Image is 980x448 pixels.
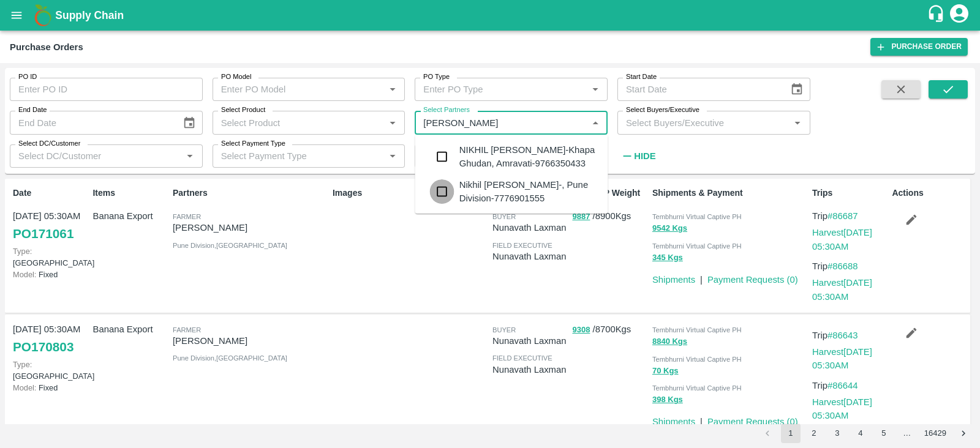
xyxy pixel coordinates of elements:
[785,78,809,101] button: Choose date
[812,187,887,200] p: Trips
[492,213,516,220] span: buyer
[812,228,872,251] a: Harvest[DATE] 05:30AM
[954,424,973,443] button: Go to next page
[10,78,203,101] input: Enter PO ID
[173,242,287,249] span: Pune Division , [GEOGRAPHIC_DATA]
[459,178,598,206] div: Nikhil [PERSON_NAME]-, Pune Division-7776901555
[13,269,88,280] p: Fixed
[927,4,948,26] div: customer-support
[92,209,167,223] p: Banana Export
[652,384,742,392] span: Tembhurni Virtual Captive PH
[13,187,88,200] p: Date
[870,38,968,56] a: Purchase Order
[18,72,37,82] label: PO ID
[707,275,798,285] a: Payment Requests (0)
[18,105,47,115] label: End Date
[695,268,703,286] div: |
[173,354,287,362] span: Pune Division , [GEOGRAPHIC_DATA]
[31,3,55,28] img: logo
[385,115,401,131] button: Open
[652,242,742,250] span: Tembhurni Virtual Captive PH
[182,148,198,164] button: Open
[492,250,567,263] p: Nunavath Laxman
[178,111,201,135] button: Choose date
[216,81,366,97] input: Enter PO Model
[587,81,603,97] button: Open
[221,139,285,149] label: Select Payment Type
[333,187,488,200] p: Images
[221,105,265,115] label: Select Product
[827,211,858,221] a: #86687
[13,247,32,256] span: Type:
[2,1,31,29] button: open drawer
[626,105,699,115] label: Select Buyers/Executive
[812,347,872,370] a: Harvest[DATE] 05:30AM
[652,222,687,236] button: 9542 Kgs
[221,72,252,82] label: PO Model
[812,329,887,342] p: Trip
[173,213,201,220] span: Farmer
[652,251,683,265] button: 345 Kgs
[216,114,382,130] input: Select Product
[572,209,647,223] p: / 8900 Kgs
[423,105,470,115] label: Select Partners
[652,364,679,378] button: 70 Kgs
[617,78,780,101] input: Start Date
[13,209,88,223] p: [DATE] 05:30AM
[173,326,201,334] span: Farmer
[617,146,659,166] button: Hide
[13,383,36,392] span: Model:
[13,323,88,336] p: [DATE] 05:30AM
[418,114,584,130] input: Select Partners
[10,39,83,55] div: Purchase Orders
[756,424,975,443] nav: pagination navigation
[652,356,742,363] span: Tembhurni Virtual Captive PH
[812,278,872,301] a: Harvest[DATE] 05:30AM
[812,259,887,273] p: Trip
[13,382,88,394] p: Fixed
[13,148,179,164] input: Select DC/Customer
[652,326,742,334] span: Tembhurni Virtual Captive PH
[18,139,80,149] label: Select DC/Customer
[897,428,917,439] div: …
[13,223,73,245] a: PO171061
[892,187,967,200] p: Actions
[459,143,598,171] div: NIKHIL [PERSON_NAME]-Khapa Ghudan, Amravati-9766350433
[572,323,590,337] button: 9308
[13,359,88,382] p: [GEOGRAPHIC_DATA]
[827,330,858,340] a: #86643
[418,81,568,97] input: Enter PO Type
[812,379,887,392] p: Trip
[92,323,167,336] p: Banana Export
[804,424,824,443] button: Go to page 2
[572,210,590,224] button: 9887
[652,417,695,427] a: Shipments
[13,336,73,358] a: PO170803
[13,245,88,269] p: [GEOGRAPHIC_DATA]
[652,187,807,200] p: Shipments & Payment
[851,424,870,443] button: Go to page 4
[13,270,36,279] span: Model:
[216,148,366,164] input: Select Payment Type
[634,151,655,161] strong: Hide
[695,410,703,428] div: |
[572,323,647,337] p: / 8700 Kgs
[652,275,695,285] a: Shipments
[423,72,450,82] label: PO Type
[781,424,801,443] button: page 1
[55,9,124,21] b: Supply Chain
[621,114,786,130] input: Select Buyers/Executive
[652,213,742,220] span: Tembhurni Virtual Captive PH
[173,221,328,234] p: [PERSON_NAME]
[492,363,567,376] p: Nunavath Laxman
[385,81,401,97] button: Open
[812,209,887,223] p: Trip
[921,424,950,443] button: Go to page 16429
[812,397,872,420] a: Harvest[DATE] 05:30AM
[827,261,858,271] a: #86688
[173,334,328,348] p: [PERSON_NAME]
[492,242,552,249] span: field executive
[492,334,567,348] p: Nunavath Laxman
[173,187,328,200] p: Partners
[707,417,798,427] a: Payment Requests (0)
